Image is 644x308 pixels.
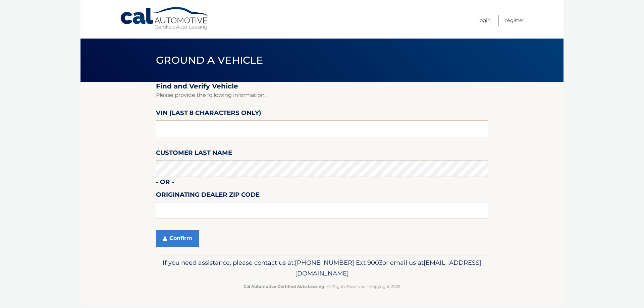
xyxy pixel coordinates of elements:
[156,148,232,160] label: Customer Last Name
[160,283,484,290] p: - All Rights Reserved - Copyright 2025
[295,259,382,266] span: [PHONE_NUMBER] Ext 9003
[156,230,199,247] button: Confirm
[156,54,263,66] span: Ground a Vehicle
[478,15,491,26] a: Login
[156,108,261,120] label: VIN (last 8 characters only)
[160,257,484,279] p: If you need assistance, please contact us at: or email us at
[156,90,488,100] p: Please provide the following information.
[505,15,524,26] a: Register
[156,82,488,90] h2: Find and Verify Vehicle
[156,190,260,202] label: Originating Dealer Zip Code
[156,177,174,189] label: - or -
[120,7,210,30] a: Cal Automotive
[244,284,324,289] strong: Cal Automotive Certified Auto Leasing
